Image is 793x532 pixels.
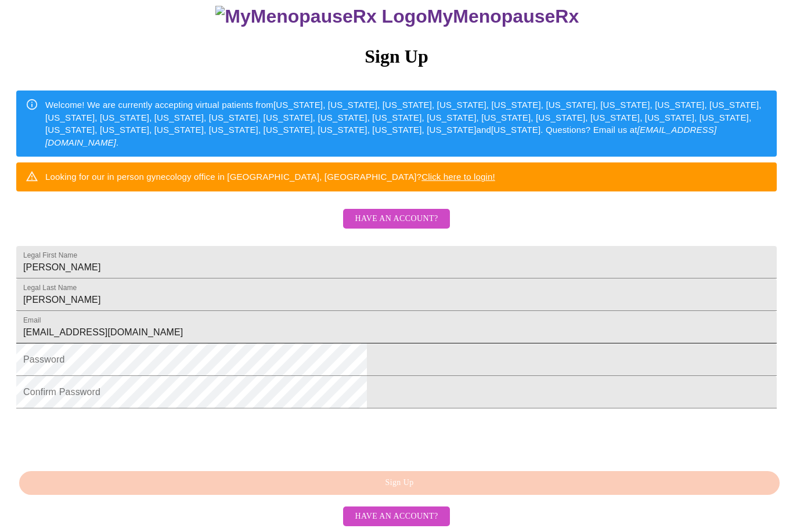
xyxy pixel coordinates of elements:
[340,222,452,231] a: Have an account?
[343,506,449,527] button: Have an account?
[16,414,193,459] iframe: reCAPTCHA
[355,509,438,524] span: Have an account?
[343,209,449,229] button: Have an account?
[355,212,438,226] span: Have an account?
[421,172,495,182] a: Click here to login!
[18,6,777,27] h3: MyMenopauseRx
[215,6,427,27] img: MyMenopauseRx Logo
[340,511,452,520] a: Have an account?
[45,166,495,187] div: Looking for our in person gynecology office in [GEOGRAPHIC_DATA], [GEOGRAPHIC_DATA]?
[16,46,777,67] h3: Sign Up
[45,125,716,147] em: [EMAIL_ADDRESS][DOMAIN_NAME]
[45,94,767,153] div: Welcome! We are currently accepting virtual patients from [US_STATE], [US_STATE], [US_STATE], [US...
